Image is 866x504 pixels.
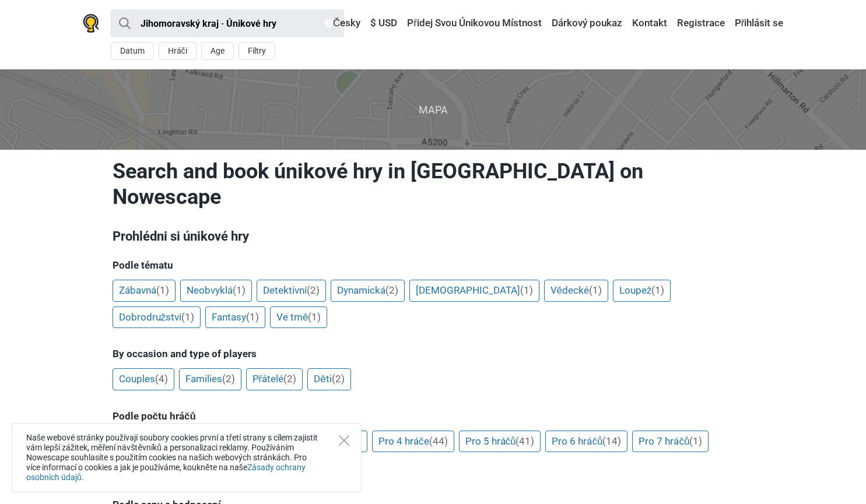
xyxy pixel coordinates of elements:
[308,311,321,323] span: (1)
[83,14,99,33] img: Nowescape logo
[222,373,235,385] span: (2)
[113,227,754,246] h3: Prohlédni si únikové hry
[325,19,333,27] img: Česky
[155,373,168,385] span: (4)
[331,280,405,302] a: Dynamická(2)
[111,9,344,37] input: try “London”
[632,431,709,453] a: Pro 7 hráčů(1)
[674,13,728,34] a: Registrace
[113,306,201,329] a: Dobrodružství(1)
[339,435,349,446] button: Close
[307,368,350,390] a: Děti(2)
[12,423,362,492] div: Naše webové stránky používají soubory cookies první a třetí strany s cílem zajistit vám lepší záž...
[179,368,241,390] a: Families(2)
[270,306,327,329] a: Ve tmě(1)
[201,42,234,60] button: Age
[113,158,754,210] h1: Search and book únikové hry in [GEOGRAPHIC_DATA] on Nowescape
[520,284,533,296] span: (1)
[246,368,303,390] a: Přátelé(2)
[111,42,154,60] button: Datum
[545,431,627,453] a: Pro 6 hráčů(14)
[689,435,702,447] span: (1)
[181,311,194,323] span: (1)
[113,410,754,422] h5: Podle počtu hráčů
[307,284,320,296] span: (2)
[367,13,400,34] a: $ USD
[544,280,608,302] a: Vědecké(1)
[257,280,326,302] a: Detektivní(2)
[409,280,539,302] a: [DEMOGRAPHIC_DATA](1)
[205,306,265,329] a: Fantasy(1)
[113,259,754,271] h5: Podle tématu
[459,431,541,453] a: Pro 5 hráčů(41)
[629,13,670,34] a: Kontakt
[180,280,252,302] a: Neobvyklá(1)
[246,311,259,323] span: (1)
[651,284,664,296] span: (1)
[156,284,169,296] span: (1)
[26,463,306,482] a: Zásady ochrany osobních údajů
[372,431,454,453] a: Pro 4 hráče(44)
[332,373,345,385] span: (2)
[113,348,754,360] h5: By occasion and type of players
[732,13,784,34] a: Přihlásit se
[549,13,625,34] a: Dárkový poukaz
[239,42,275,60] button: Filtry
[602,435,621,447] span: (14)
[385,284,398,296] span: (2)
[589,284,602,296] span: (1)
[233,284,246,296] span: (1)
[113,368,174,390] a: Couples(4)
[516,435,534,447] span: (41)
[613,280,671,302] a: Loupež(1)
[283,373,296,385] span: (2)
[159,42,197,60] button: Hráči
[404,13,545,34] a: Přidej Svou Únikovou Místnost
[113,280,176,302] a: Zábavná(1)
[429,435,448,447] span: (44)
[322,13,363,34] a: Česky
